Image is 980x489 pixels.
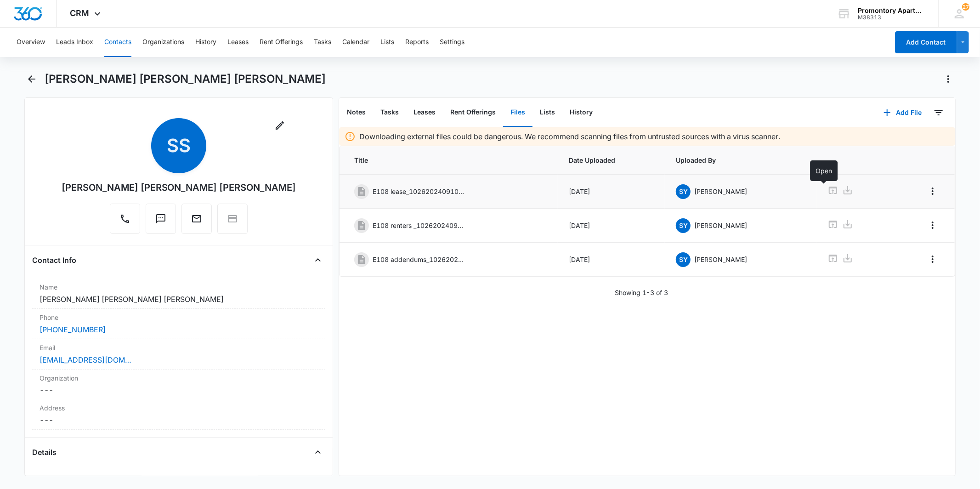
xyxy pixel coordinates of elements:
button: Overflow Menu [925,252,940,267]
p: E108 renters _10262024091116.pdf [373,221,465,230]
h4: Details [32,447,57,458]
button: Settings [440,28,465,57]
dd: --- [40,385,317,396]
label: Name [40,282,317,292]
a: [EMAIL_ADDRESS][DOMAIN_NAME] [40,354,131,365]
button: Notes [340,98,373,127]
label: Source [40,474,317,484]
button: Lists [380,28,394,57]
div: notifications count [962,3,969,11]
span: SY [676,218,691,233]
button: Leases [406,98,443,127]
button: History [562,98,600,127]
label: Organization [40,373,317,383]
div: account id [858,14,925,21]
span: SY [676,252,691,267]
button: Calendar [342,28,369,57]
button: Rent Offerings [443,98,503,127]
button: Overview [17,28,45,57]
td: [DATE] [558,209,665,243]
a: Text [146,218,176,226]
div: [PERSON_NAME] [PERSON_NAME] [PERSON_NAME] [62,181,296,194]
span: SY [676,184,691,199]
h4: Contact Info [32,255,76,266]
td: [DATE] [558,243,665,277]
button: History [195,28,216,57]
div: Name[PERSON_NAME] [PERSON_NAME] [PERSON_NAME] [32,279,325,309]
div: account name [858,7,925,14]
label: Phone [40,313,317,322]
button: Organizations [142,28,184,57]
button: Lists [532,98,562,127]
p: [PERSON_NAME] [694,187,747,196]
span: Title [354,155,547,165]
p: Showing 1-3 of 3 [615,288,668,297]
button: Add Contact [895,31,957,53]
div: Email[EMAIL_ADDRESS][DOMAIN_NAME] [32,339,325,370]
span: CRM [70,8,90,18]
button: Close [311,253,325,267]
button: Rent Offerings [260,28,303,57]
button: Files [503,98,532,127]
button: Actions [941,72,956,86]
p: E108 lease_10262024091006.pdf [373,187,465,196]
a: [PHONE_NUMBER] [40,324,106,335]
p: [PERSON_NAME] [694,255,747,264]
button: Back [24,72,39,86]
p: Downloading external files could be dangerous. We recommend scanning files from untrusted sources... [359,131,780,142]
button: Email [181,204,212,234]
button: Close [311,445,325,460]
button: Tasks [373,98,406,127]
a: Call [110,218,140,226]
span: Uploaded By [676,155,805,165]
span: Date Uploaded [569,155,654,165]
h1: [PERSON_NAME] [PERSON_NAME] [PERSON_NAME] [45,72,326,86]
button: Tasks [314,28,331,57]
label: Email [40,343,317,353]
button: Call [110,204,140,234]
p: [PERSON_NAME] [694,221,747,230]
span: 27 [962,3,969,11]
button: Text [146,204,176,234]
dd: [PERSON_NAME] [PERSON_NAME] [PERSON_NAME] [40,294,317,305]
p: E108 addendums_10262024091141.pdf [373,255,465,264]
div: Phone[PHONE_NUMBER] [32,309,325,339]
button: Reports [405,28,429,57]
label: Address [40,403,317,413]
button: Leases [227,28,249,57]
button: Contacts [104,28,131,57]
dd: --- [40,415,317,426]
td: [DATE] [558,175,665,209]
button: Leads Inbox [56,28,93,57]
button: Add File [874,102,931,124]
a: Email [181,218,212,226]
button: Overflow Menu [925,184,940,199]
button: Overflow Menu [925,218,940,233]
div: Address--- [32,399,325,430]
div: Open [810,160,838,181]
span: SS [151,118,206,173]
button: Filters [931,105,946,120]
div: Organization--- [32,370,325,399]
